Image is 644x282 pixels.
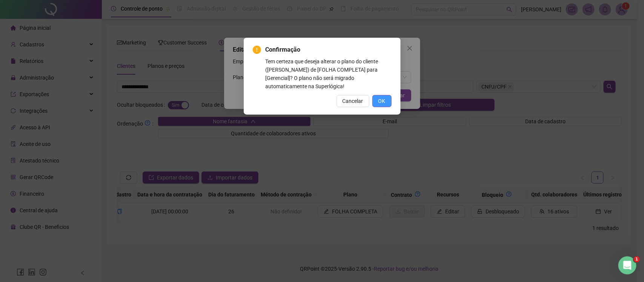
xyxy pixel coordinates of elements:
button: OK [372,95,392,107]
span: Cancelar [343,97,363,105]
div: Tem certeza que deseja alterar o plano do cliente ([PERSON_NAME]) de [FOLHA COMPLETA] para [Geren... [266,57,392,90]
span: exclamation-circle [253,46,261,54]
span: Confirmação [266,45,392,54]
iframe: Intercom live chat [618,256,636,274]
span: OK [378,97,386,105]
span: 1 [634,256,640,262]
button: Cancelar [337,95,369,107]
